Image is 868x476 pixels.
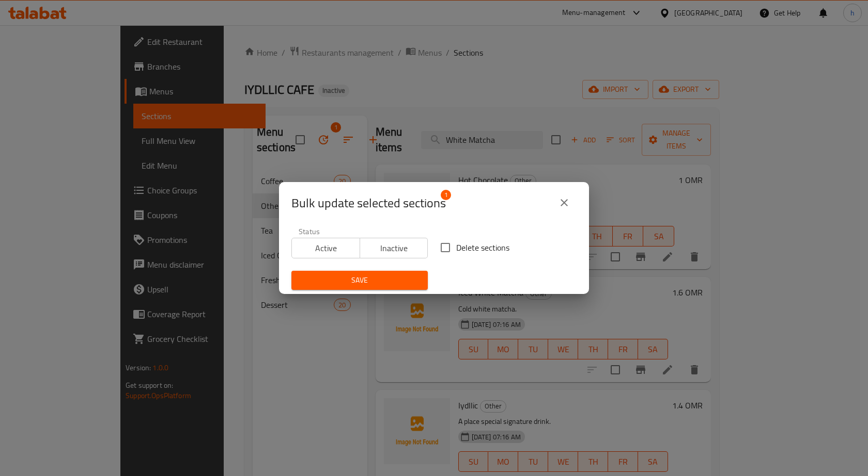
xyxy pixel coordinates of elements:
span: Delete sections [456,241,509,254]
span: 1 [441,190,451,200]
span: Inactive [364,241,424,256]
button: Inactive [360,238,428,258]
button: Active [291,238,360,258]
button: close [552,190,577,215]
span: Save [300,274,420,287]
span: Active [296,241,356,256]
span: Selected section count [291,195,446,211]
button: Save [291,271,428,290]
